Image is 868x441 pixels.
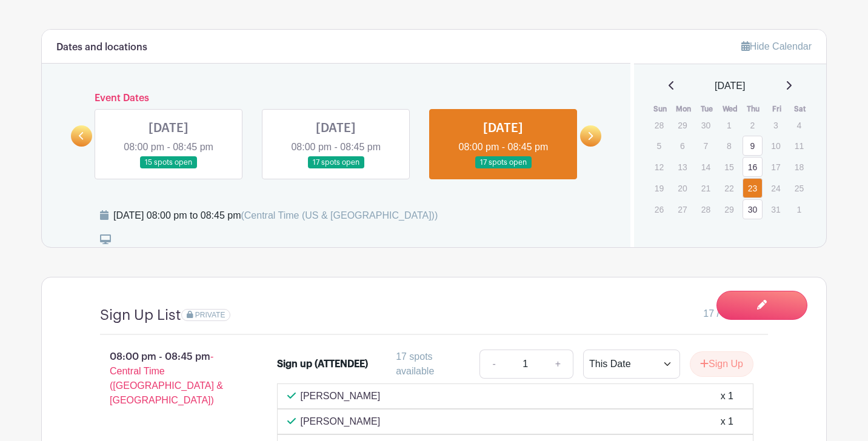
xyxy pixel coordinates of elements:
p: 25 [789,179,809,197]
th: Fri [765,103,789,115]
th: Sun [649,103,672,115]
p: 17 [766,157,786,176]
p: 08:00 pm - 08:45 pm [81,345,258,413]
p: 3 [766,116,786,134]
p: 31 [766,200,786,219]
th: Wed [718,103,742,115]
a: - [479,350,507,379]
p: 21 [696,179,716,197]
h4: Sign Up List [100,307,181,324]
p: 12 [649,157,669,176]
p: 1 [789,200,809,219]
p: 24 [766,179,786,197]
p: 13 [672,157,692,176]
p: 5 [649,136,669,155]
a: 30 [743,199,763,219]
a: Hide Calendar [741,41,812,51]
th: Sat [789,103,812,115]
span: PRIVATE [195,311,225,319]
a: 16 [743,157,763,177]
p: 20 [672,179,692,197]
p: 11 [789,136,809,155]
p: 22 [719,179,739,197]
p: 6 [672,136,692,155]
span: (Central Time (US & [GEOGRAPHIC_DATA])) [241,210,438,220]
p: 8 [719,136,739,155]
p: 29 [719,200,739,219]
p: 7 [696,136,716,155]
p: 1 [719,116,739,134]
p: 15 [719,157,739,176]
p: 26 [649,200,669,219]
div: x 1 [721,414,733,429]
p: 14 [696,157,716,176]
span: 17 / 20 needed [703,307,768,321]
p: 4 [789,116,809,134]
p: [PERSON_NAME] [301,389,381,403]
th: Thu [742,103,766,115]
th: Mon [672,103,695,115]
div: x 1 [721,389,733,403]
span: - Central Time ([GEOGRAPHIC_DATA] & [GEOGRAPHIC_DATA]) [110,351,223,405]
p: 10 [766,136,786,155]
div: [DATE] 08:00 pm to 08:45 pm [113,208,438,223]
div: Sign up (ATTENDEE) [277,357,368,371]
a: + [543,350,573,379]
p: 18 [789,157,809,176]
p: 28 [696,200,716,219]
p: [PERSON_NAME] [301,414,381,429]
p: 27 [672,200,692,219]
p: 29 [672,116,692,134]
p: 28 [649,116,669,134]
h6: Dates and locations [56,42,147,53]
a: 9 [743,136,763,156]
h6: Event Dates [92,93,580,104]
th: Tue [695,103,719,115]
p: 19 [649,179,669,197]
p: 30 [696,116,716,134]
a: 23 [743,178,763,198]
button: Sign Up [690,351,753,377]
span: [DATE] [715,79,745,93]
div: 17 spots available [396,350,470,379]
p: 2 [743,116,763,134]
